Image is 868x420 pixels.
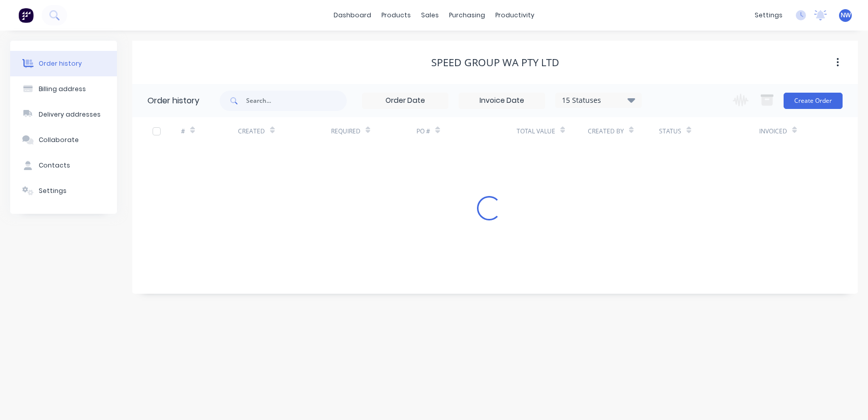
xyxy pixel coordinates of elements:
a: dashboard [328,8,376,23]
div: products [376,8,416,23]
div: Delivery addresses [39,110,101,119]
div: sales [416,8,444,23]
span: NW [841,11,851,20]
div: Created By [588,117,659,145]
div: Invoiced [759,117,816,145]
input: Order Date [363,93,448,108]
button: Contacts [10,153,117,178]
input: Invoice Date [459,93,545,108]
div: Required [331,117,416,145]
button: Create Order [784,93,843,109]
input: Search... [246,91,347,111]
button: Collaborate [10,127,117,153]
div: Collaborate [39,135,79,145]
div: Status [659,117,759,145]
div: Total Value [517,127,555,136]
div: Invoiced [759,127,787,136]
div: Settings [39,186,67,195]
div: Order history [39,59,82,68]
div: PO # [416,127,430,136]
div: Required [331,127,361,136]
button: Delivery addresses [10,102,117,127]
div: purchasing [444,8,490,23]
div: Total Value [517,117,588,145]
div: productivity [490,8,540,23]
div: 15 Statuses [556,95,641,106]
div: # [181,127,185,136]
button: Settings [10,178,117,204]
div: Created [238,127,265,136]
div: Speed Group WA Pty Ltd [431,57,559,69]
div: Contacts [39,161,70,170]
div: Created By [588,127,624,136]
div: PO # [416,117,516,145]
button: Order history [10,51,117,76]
img: Factory [18,8,34,23]
div: Billing address [39,85,86,94]
div: Status [659,127,681,136]
div: # [181,117,238,145]
div: Created [238,117,331,145]
button: Billing address [10,76,117,102]
div: Order history [147,95,199,107]
div: settings [750,8,788,23]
